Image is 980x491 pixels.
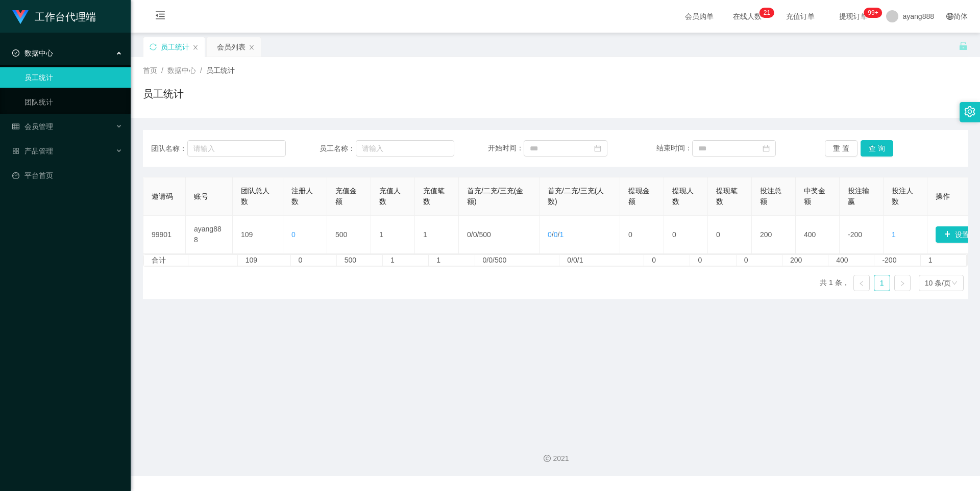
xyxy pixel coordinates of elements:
span: 注册人数 [291,187,313,205]
span: 员工统计 [206,66,235,74]
i: 图标: close [192,44,199,50]
td: 0 [664,216,708,254]
span: 首充/二充/三充(金额) [467,187,523,205]
span: 提现人数 [672,187,694,205]
span: 0 [467,230,471,239]
td: 0 [644,255,690,266]
i: 图标: appstore-o [12,147,19,154]
a: 团队统计 [24,92,122,112]
li: 1 [874,275,890,291]
td: 200 [752,216,796,254]
span: 员工名称： [320,143,356,154]
span: 团队名称： [151,143,187,154]
span: 在线人数 [728,13,767,20]
span: 投注总额 [760,187,781,205]
td: / / [540,216,620,254]
td: 200 [782,255,828,266]
span: 提现笔数 [716,187,738,205]
i: 图标: down [951,280,958,287]
input: 请输入 [356,140,454,157]
img: logo.9652507e.png [12,10,29,24]
i: 图标: setting [964,106,975,117]
i: 图标: calendar [763,145,770,152]
i: 图标: sync [150,43,157,50]
td: 0 [737,255,782,266]
button: 查 询 [861,140,893,157]
td: 0 [620,216,664,254]
a: 图标: dashboard平台首页 [12,165,122,186]
span: 0 [554,230,558,239]
span: 会员管理 [12,122,53,131]
i: 图标: right [899,280,905,287]
span: 账号 [194,192,208,200]
td: -200 [840,216,884,254]
span: 充值人数 [379,187,401,205]
span: / [200,66,202,74]
span: 提现订单 [834,13,873,20]
a: 员工统计 [24,67,122,88]
i: 图标: unlock [959,41,968,50]
a: 1 [874,275,890,291]
li: 共 1 条， [820,275,849,291]
td: 0 [690,255,736,266]
td: / / [459,216,540,254]
i: 图标: global [946,13,953,20]
span: 投注输赢 [848,187,869,205]
li: 下一页 [894,275,911,291]
p: 1 [767,8,770,18]
span: 开始时间： [488,144,524,152]
td: 400 [828,255,874,266]
span: 1 [892,230,896,239]
span: 邀请码 [152,192,173,200]
span: / [161,66,163,74]
i: 图标: menu-fold [143,1,178,33]
div: 10 条/页 [925,275,951,291]
span: 充值订单 [781,13,820,20]
td: 1 [429,255,475,266]
td: 合计 [144,255,188,266]
span: 首充/二充/三充(人数) [548,187,604,205]
td: 1 [415,216,459,254]
td: 99901 [143,216,186,254]
span: 数据中心 [12,49,53,57]
sup: 21 [759,8,774,18]
span: 结束时间： [656,144,692,152]
span: 0 [548,230,552,239]
li: 上一页 [853,275,870,291]
div: 员工统计 [161,37,189,57]
span: 操作 [936,192,950,200]
td: ayang888 [186,216,233,254]
td: -200 [874,255,920,266]
i: 图标: check-circle-o [12,49,19,57]
td: 0 [708,216,752,254]
td: 1 [371,216,415,254]
span: 0 [291,230,296,239]
td: 0/0/1 [559,255,644,266]
span: 充值笔数 [423,187,445,205]
span: 充值金额 [335,187,357,205]
td: 0/0/500 [475,255,560,266]
i: 图标: left [859,280,865,287]
span: 提现金额 [628,187,650,205]
td: 109 [238,255,291,266]
td: 0 [291,255,337,266]
span: 投注人数 [892,187,913,205]
i: 图标: close [249,44,255,50]
div: 会员列表 [217,37,246,57]
span: 产品管理 [12,147,53,155]
span: 中奖金额 [804,187,825,205]
td: 400 [796,216,840,254]
span: 1 [559,230,563,239]
p: 2 [764,8,767,18]
div: 2021 [139,453,972,464]
td: 1 [383,255,429,266]
td: 500 [337,255,383,266]
i: 图标: calendar [594,145,601,152]
i: 图标: copyright [544,455,551,462]
i: 图标: table [12,123,19,130]
button: 重 置 [825,140,857,157]
sup: 1016 [864,8,882,18]
span: 500 [479,230,491,239]
span: 0 [473,230,477,239]
span: 团队总人数 [241,187,269,205]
